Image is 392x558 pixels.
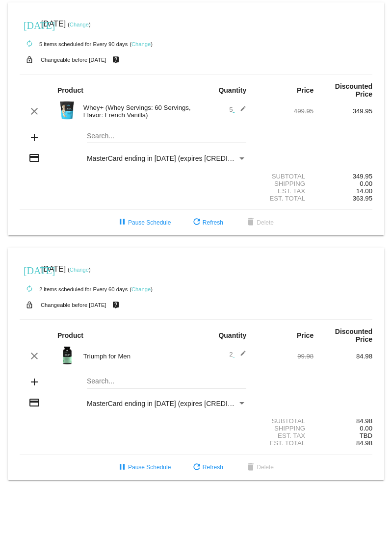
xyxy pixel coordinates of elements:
small: 5 items scheduled for Every 90 days [20,41,128,47]
div: 99.98 [255,353,314,360]
mat-select: Payment Method [87,154,246,162]
span: TBD [360,432,372,439]
a: Change [131,286,151,292]
span: Refresh [191,219,223,226]
strong: Price [297,86,314,94]
small: Changeable before [DATE] [41,302,106,308]
small: ( ) [130,286,153,292]
div: Subtotal [255,417,314,425]
mat-icon: autorenew [24,38,35,50]
strong: Quantity [218,331,246,339]
mat-icon: live_help [110,299,122,311]
strong: Product [57,86,83,94]
div: 499.95 [255,107,314,115]
span: MasterCard ending in [DATE] (expires [CREDIT_CARD_DATA]) [87,400,280,407]
mat-icon: edit [235,105,246,117]
small: Changeable before [DATE] [41,57,106,63]
span: Refresh [191,464,223,471]
small: 2 items scheduled for Every 60 days [20,286,128,292]
mat-icon: lock_open [24,53,35,66]
mat-select: Payment Method [87,400,246,407]
div: 349.95 [314,107,372,115]
div: Est. Tax [255,187,314,195]
div: 84.98 [314,417,372,425]
div: Whey+ (Whey Servings: 60 Servings, Flavor: French Vanilla) [78,104,196,119]
div: 84.98 [314,353,372,360]
mat-icon: delete [245,462,257,474]
mat-icon: [DATE] [24,264,35,276]
mat-icon: delete [245,217,257,228]
a: Change [70,22,89,27]
div: Est. Total [255,195,314,202]
mat-icon: lock_open [24,299,35,311]
span: Pause Schedule [116,219,171,226]
span: 14.00 [356,187,372,195]
mat-icon: [DATE] [24,19,35,30]
input: Search... [87,132,246,140]
span: 363.95 [353,195,372,202]
small: ( ) [68,267,91,273]
strong: Discounted Price [335,82,372,98]
mat-icon: refresh [191,217,203,228]
strong: Product [57,331,83,339]
mat-icon: pause [116,217,128,228]
button: Pause Schedule [108,458,179,476]
div: Est. Total [255,439,314,447]
img: Image-1-Triumph_carousel-front-transp.png [57,346,77,365]
a: Change [131,41,151,47]
strong: Quantity [218,86,246,94]
div: Subtotal [255,173,314,180]
a: Change [70,267,89,273]
strong: Price [297,331,314,339]
button: Delete [237,458,282,476]
span: Delete [245,464,274,471]
mat-icon: edit [235,350,246,362]
mat-icon: refresh [191,462,203,474]
mat-icon: credit_card [28,152,40,164]
button: Delete [237,214,282,231]
strong: Discounted Price [335,328,372,343]
button: Refresh [183,214,231,231]
span: MasterCard ending in [DATE] (expires [CREDIT_CARD_DATA]) [87,154,280,162]
span: Pause Schedule [116,464,171,471]
mat-icon: add [28,131,40,143]
mat-icon: credit_card [28,397,40,408]
mat-icon: autorenew [24,283,35,295]
img: Image-1-Carousel-Whey-5lb-Vanilla-no-badge-Transp.png [57,101,77,120]
span: 0.00 [360,425,372,432]
mat-icon: live_help [110,53,122,66]
div: Shipping [255,180,314,187]
small: ( ) [68,22,91,27]
span: 5 [229,106,246,113]
mat-icon: clear [28,105,40,117]
span: 84.98 [356,439,372,447]
button: Refresh [183,458,231,476]
div: Triumph for Men [78,353,196,360]
span: Delete [245,219,274,226]
mat-icon: clear [28,350,40,362]
div: Shipping [255,425,314,432]
button: Pause Schedule [108,214,179,231]
span: 0.00 [360,180,372,187]
mat-icon: add [28,376,40,388]
div: Est. Tax [255,432,314,439]
mat-icon: pause [116,462,128,474]
small: ( ) [130,41,153,47]
div: 349.95 [314,173,372,180]
input: Search... [87,378,246,385]
span: 2 [229,351,246,358]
